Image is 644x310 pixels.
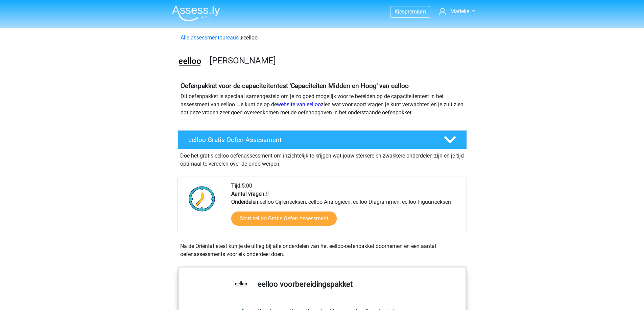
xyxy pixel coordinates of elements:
img: Assessly [172,5,220,21]
h4: eelloo Gratis Oefen Assessment [188,136,433,144]
div: Na de Oriëntatietest kun je de uitleg bij alle onderdelen van het eelloo-oefenpakket doornemen en... [177,242,467,258]
div: Doe het gratis eelloo oefenassessment om inzichtelijk te krijgen wat jouw sterkere en zwakkere on... [177,149,467,168]
img: Klok [185,182,219,216]
img: eelloo.png [178,50,202,74]
a: Start eelloo Gratis Oefen Assessment [231,212,337,226]
a: Kiespremium [390,7,430,16]
span: Kies [395,8,405,15]
div: eelloo [178,34,467,42]
span: premium [405,8,426,15]
b: Onderdelen: [231,199,260,205]
a: eelloo Gratis Oefen Assessment [175,130,470,149]
b: Tijd: [231,182,242,189]
h3: [PERSON_NAME] [210,55,461,66]
div: 5:00 9 eelloo Cijferreeksen, eelloo Analogieën, eelloo Diagrammen, eelloo Figuurreeksen [226,182,466,234]
a: Alle assessmentbureaus [181,34,239,41]
b: Oefenpakket voor de capaciteitentest 'Capaciteiten Midden en Hoog' van eelloo [181,82,409,90]
p: Dit oefenpakket is speciaal samengesteld om je zo goed mogelijk voor te bereiden op de capaciteit... [181,92,464,117]
span: Marieke [450,8,469,15]
a: website van eelloo [277,101,321,108]
b: Aantal vragen: [231,191,266,197]
a: Marieke [436,7,477,16]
